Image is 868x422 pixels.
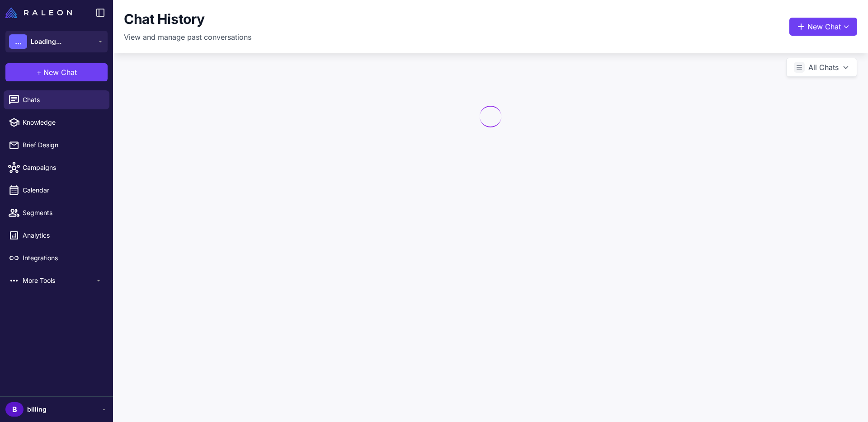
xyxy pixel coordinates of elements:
[4,90,109,109] a: Chats
[23,253,102,263] span: Integrations
[43,67,77,78] span: New Chat
[4,136,109,155] a: Brief Design
[5,402,24,417] div: B
[4,203,109,222] a: Segments
[31,37,61,47] span: Loading...
[9,34,27,49] div: ...
[4,113,109,132] a: Knowledge
[5,7,72,18] img: Raleon Logo
[124,32,251,42] p: View and manage past conversations
[5,31,108,52] button: ...Loading...
[4,158,109,177] a: Campaigns
[23,117,102,127] span: Knowledge
[23,140,102,150] span: Brief Design
[786,58,857,77] button: All Chats
[5,7,75,18] a: Raleon Logo
[23,208,102,218] span: Segments
[4,226,109,245] a: Analytics
[23,95,102,105] span: Chats
[37,67,42,78] span: +
[4,249,109,267] a: Integrations
[23,230,102,240] span: Analytics
[5,63,108,81] button: +New Chat
[23,185,102,195] span: Calendar
[789,18,857,36] button: New Chat
[4,181,109,200] a: Calendar
[124,11,204,28] h1: Chat History
[27,404,47,414] span: billing
[23,276,95,286] span: More Tools
[23,163,102,173] span: Campaigns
